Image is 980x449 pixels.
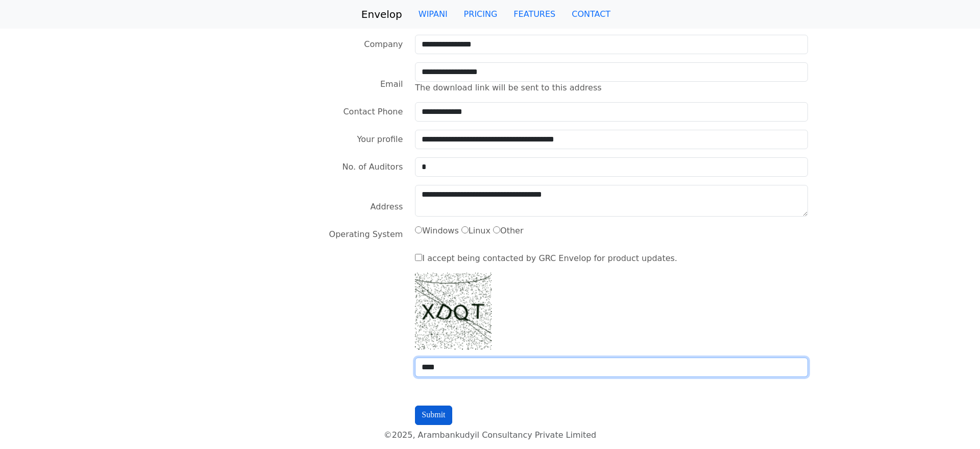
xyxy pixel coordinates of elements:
[357,130,403,149] label: Your profile
[415,406,452,425] input: Submit
[415,225,458,237] label: Windows
[364,35,403,54] label: Company
[380,75,403,94] label: Email
[415,273,492,349] img: captcha
[461,225,491,237] label: Linux
[342,157,403,177] label: No. of Auditors
[415,226,422,233] input: Windows
[493,226,500,233] input: Other
[415,83,601,92] span: The download link will be sent to this address
[563,4,619,25] a: CONTACT
[493,225,523,237] label: Other
[343,102,403,122] label: Contact Phone
[329,225,403,244] label: Operating System
[505,4,563,25] a: FEATURES
[415,254,422,261] input: I accept being contacted by GRC Envelop for product updates.
[361,4,402,25] a: Envelop
[461,226,469,233] input: Linux
[410,4,456,25] a: WIPANI
[456,4,506,25] a: PRICING
[371,197,403,217] label: Address
[415,252,677,265] label: I accept being contacted by GRC Envelop for product updates.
